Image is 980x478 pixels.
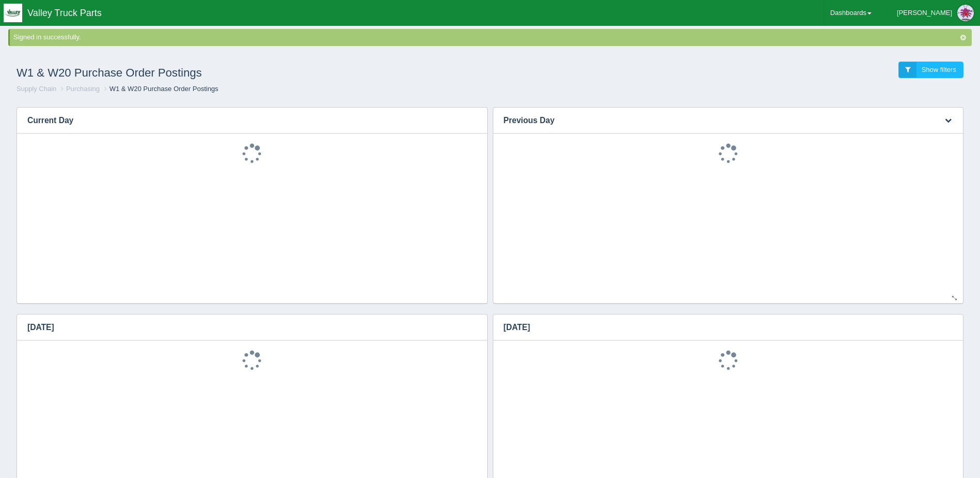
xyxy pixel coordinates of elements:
[922,66,956,73] span: Show filters
[17,62,490,84] h1: W1 & W20 Purchase Order Postings
[493,108,932,133] h3: Previous Day
[66,85,100,93] a: Purchasing
[957,5,974,21] img: Profile Picture
[4,4,22,22] img: q1blfpkbivjhsugxdrfq.png
[897,3,952,23] div: [PERSON_NAME]
[898,62,963,79] a: Show filters
[13,33,970,42] div: Signed in successfully.
[17,85,56,93] a: Supply Chain
[17,315,472,340] h3: [DATE]
[493,315,948,340] h3: [DATE]
[102,84,219,94] li: W1 & W20 Purchase Order Postings
[17,108,472,133] h3: Current Day
[27,8,102,18] span: Valley Truck Parts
